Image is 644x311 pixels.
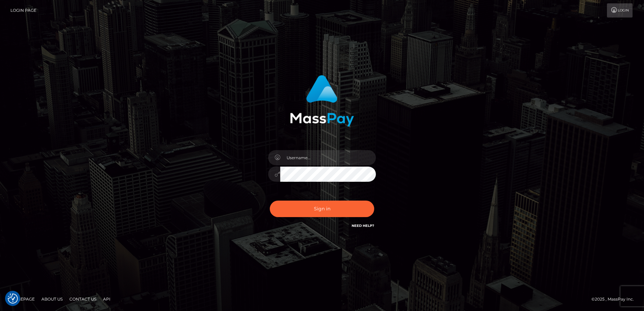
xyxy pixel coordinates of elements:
[7,294,37,304] a: Homepage
[10,3,36,18] a: Login Page
[352,223,374,228] a: Need Help?
[280,150,376,165] input: Username...
[100,294,113,304] a: API
[8,293,18,304] button: Consent Preferences
[8,293,18,304] img: Revisit consent button
[607,3,633,18] a: Login
[67,294,99,304] a: Contact Us
[290,75,354,127] img: MassPay Login
[270,201,374,217] button: Sign in
[591,296,639,303] div: © 2025 , MassPay Inc.
[39,294,65,304] a: About Us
